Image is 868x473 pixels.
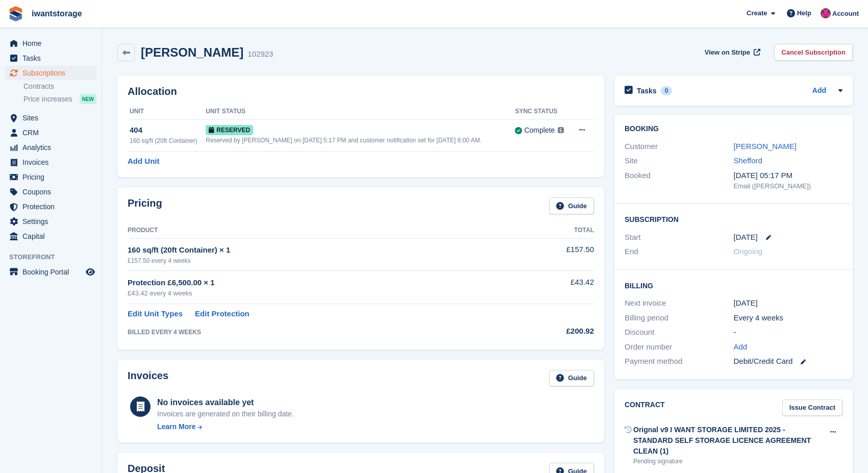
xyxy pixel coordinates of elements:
[734,327,843,338] div: -
[797,8,811,18] span: Help
[22,265,84,279] span: Booking Portal
[782,400,842,416] a: Issue Contract
[832,9,859,19] span: Account
[130,125,206,136] div: 404
[22,140,84,155] span: Analytics
[206,136,515,145] div: Reserved by [PERSON_NAME] on [DATE] 5:17 PM and customer notification set for [DATE] 6:00 AM.
[734,341,748,353] a: Add
[625,246,734,258] div: End
[80,94,96,104] div: NEW
[128,104,206,120] th: Unit
[524,125,555,136] div: Complete
[625,280,842,290] h2: Billing
[625,297,734,309] div: Next invoice
[22,200,84,214] span: Protection
[22,51,84,65] span: Tasks
[22,214,84,229] span: Settings
[508,271,594,304] td: £43.42
[128,86,594,97] h2: Allocation
[23,94,72,104] span: Price increases
[5,36,96,51] a: menu
[549,370,594,387] a: Guide
[625,327,734,338] div: Discount
[22,155,84,169] span: Invoices
[28,5,86,22] a: iwantstorage
[157,396,294,409] div: No invoices available yet
[206,125,253,135] span: Reserved
[625,232,734,243] div: Start
[625,155,734,167] div: Site
[23,82,96,91] a: Contracts
[734,142,797,151] a: [PERSON_NAME]
[734,312,843,324] div: Every 4 weeks
[633,457,824,466] div: Pending signature
[508,238,594,270] td: £157.50
[141,45,243,59] h2: [PERSON_NAME]
[22,66,84,80] span: Subscriptions
[195,308,250,320] a: Edit Protection
[5,155,96,169] a: menu
[734,247,763,256] span: Ongoing
[558,127,564,133] img: icon-info-grey-7440780725fd019a000dd9b08b2336e03edf1995a4989e88bcd33f0948082b44.svg
[625,170,734,191] div: Booked
[23,93,96,105] a: Price increases NEW
[128,277,508,289] div: Protection £6,500.00 × 1
[128,256,508,265] div: £157.50 every 4 weeks
[734,297,843,309] div: [DATE]
[747,8,767,18] span: Create
[22,170,84,184] span: Pricing
[9,252,102,262] span: Storefront
[157,409,294,419] div: Invoices are generated on their billing date.
[549,197,594,214] a: Guide
[128,308,183,320] a: Edit Unit Types
[625,356,734,367] div: Payment method
[625,125,842,133] h2: Booking
[508,222,594,239] th: Total
[734,356,843,367] div: Debit/Credit Card
[22,36,84,51] span: Home
[128,328,508,337] div: BILLED EVERY 4 WEEKS
[515,104,570,120] th: Sync Status
[5,200,96,214] a: menu
[5,51,96,65] a: menu
[734,232,758,243] time: 2025-09-22 00:00:00 UTC
[5,265,96,279] a: menu
[701,44,762,61] a: View on Stripe
[633,425,824,457] div: Orignal v9 I WANT STORAGE LIMITED 2025 - STANDARD SELF STORAGE LICENCE AGREEMENT CLEAN (1)
[508,326,594,337] div: £200.92
[5,185,96,199] a: menu
[625,214,842,224] h2: Subscription
[128,222,508,239] th: Product
[128,244,508,256] div: 160 sq/ft (20ft Container) × 1
[625,341,734,353] div: Order number
[5,111,96,125] a: menu
[5,66,96,80] a: menu
[637,86,657,95] h2: Tasks
[157,421,195,432] div: Learn More
[128,197,162,214] h2: Pricing
[206,104,515,120] th: Unit Status
[22,185,84,199] span: Coupons
[5,170,96,184] a: menu
[128,370,168,387] h2: Invoices
[128,288,508,298] div: £43.42 every 4 weeks
[5,214,96,229] a: menu
[625,141,734,153] div: Customer
[625,312,734,324] div: Billing period
[84,266,96,278] a: Preview store
[128,156,159,167] a: Add Unit
[5,140,96,155] a: menu
[821,8,831,18] img: Jonathan
[774,44,853,61] a: Cancel Subscription
[705,47,750,58] span: View on Stripe
[734,181,843,191] div: Email ([PERSON_NAME])
[734,156,762,165] a: Shefford
[22,126,84,140] span: CRM
[247,48,273,60] div: 102923
[812,85,826,97] a: Add
[22,229,84,243] span: Capital
[22,111,84,125] span: Sites
[130,136,206,145] div: 160 sq/ft (20ft Container)
[661,86,673,95] div: 0
[625,400,665,416] h2: Contract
